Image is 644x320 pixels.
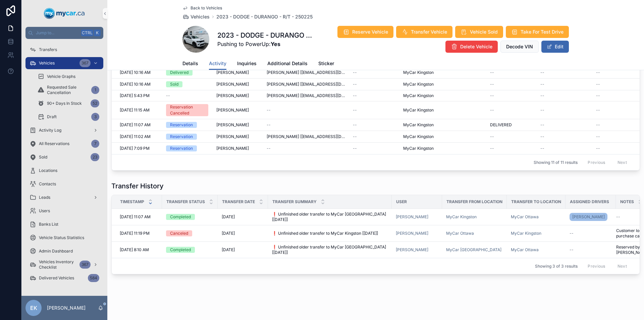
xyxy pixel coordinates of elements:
a: ❗ Unfinished older transfer to MyCar Kingston [[DATE]] [272,231,388,236]
a: [DATE] 11:19 PM [120,231,158,236]
a: Sticker [318,57,334,71]
span: Vehicles [191,13,210,20]
span: -- [353,146,357,151]
span: -- [490,134,494,139]
div: 7 [91,140,99,148]
span: Contacts [39,181,56,187]
span: -- [490,82,494,87]
a: -- [353,70,395,75]
a: -- [490,93,532,98]
div: scrollable content [21,39,107,293]
a: Requested Sale Cancellation1 [34,84,103,96]
a: -- [540,122,588,128]
a: ❗ Unfinished older transfer to MyCar [GEOGRAPHIC_DATA] [[DATE]] [272,212,388,222]
span: [PERSON_NAME] [[EMAIL_ADDRESS][DOMAIN_NAME]] [267,93,345,98]
a: -- [540,134,588,139]
a: MyCar Kingston [403,107,482,113]
span: [PERSON_NAME] [[EMAIL_ADDRESS][DOMAIN_NAME]] [267,70,345,75]
a: MyCar Kingston [403,134,482,139]
a: -- [490,82,532,87]
a: -- [540,70,588,75]
a: Admin Dashboard [25,245,103,257]
a: -- [353,93,395,98]
div: 584 [88,274,99,282]
a: [DATE] [222,231,264,236]
a: Banks List [25,218,103,230]
span: MyCar Kingston [446,214,477,220]
span: -- [490,70,494,75]
a: Activity [209,57,226,70]
span: -- [353,93,357,98]
a: [DATE] [222,214,264,220]
span: Transfer Summary [272,199,317,204]
a: MyCar Kingston [403,93,482,98]
a: [DATE] [222,247,264,253]
a: MyCar [GEOGRAPHIC_DATA] [446,247,503,253]
a: -- [540,146,588,151]
div: Canceled [170,230,188,236]
span: MyCar Kingston [403,146,434,151]
a: Users [25,205,103,217]
a: [DATE] 11:15 AM [120,107,158,113]
a: [PERSON_NAME] [396,247,438,253]
h1: Transfer History [111,181,164,191]
span: Inquiries [237,60,257,67]
button: Take For Test Drive [506,26,569,38]
a: Additional Details [267,57,308,71]
a: -- [166,93,208,98]
a: MyCar Kingston [403,146,482,151]
span: Details [182,60,198,67]
a: [PERSON_NAME] [216,146,259,151]
a: Locations [25,165,103,177]
a: [PERSON_NAME] [396,247,428,253]
a: -- [540,93,588,98]
img: App logo [44,8,85,19]
a: Reservation Cancelled [166,104,208,116]
a: -- [570,247,612,253]
button: Decode VIN [500,41,539,53]
span: -- [540,70,544,75]
a: Reservation [166,122,208,128]
div: 3 [91,113,99,121]
a: Delivered [166,70,208,76]
span: MyCar Kingston [403,82,434,87]
a: MyCar Ottawa [446,231,474,236]
div: 367 [79,261,91,269]
span: [PERSON_NAME] [396,231,428,236]
span: [DATE] [222,214,235,220]
a: -- [353,134,395,139]
span: Vehicle Graphs [47,74,75,79]
a: Draft3 [34,111,103,123]
span: Reserve Vehicle [352,29,388,35]
span: Pushing to PowerUp: [217,40,312,48]
a: MyCar [GEOGRAPHIC_DATA] [446,247,501,253]
a: Leads [25,191,103,203]
span: [DATE] 11:02 AM [120,134,151,139]
span: -- [540,107,544,113]
span: Ctrl [81,30,93,36]
span: Decode VIN [506,43,533,50]
span: [PERSON_NAME] [216,107,249,113]
span: [DATE] 11:07 AM [120,122,151,128]
p: [PERSON_NAME] [47,305,86,311]
a: [PERSON_NAME] [[EMAIL_ADDRESS][DOMAIN_NAME]] [267,82,345,87]
span: Locations [39,168,57,173]
span: 2023 - DODGE - DURANGO - R/T - 250225 [216,13,313,20]
div: 1 [91,86,99,94]
span: 90+ Days In Stock [47,101,82,106]
a: [PERSON_NAME] [216,70,259,75]
span: -- [353,82,357,87]
a: All Reservations7 [25,138,103,150]
span: -- [353,107,357,113]
a: -- [570,231,612,236]
span: -- [596,122,600,128]
div: Reservation [170,122,193,128]
a: Sold23 [25,151,103,163]
a: MyCar Ottawa [511,214,561,220]
a: Completed [166,247,214,253]
a: Inquiries [237,57,257,71]
div: 52 [91,99,99,107]
div: Completed [170,214,191,220]
span: Requested Sale Cancellation [47,85,89,95]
